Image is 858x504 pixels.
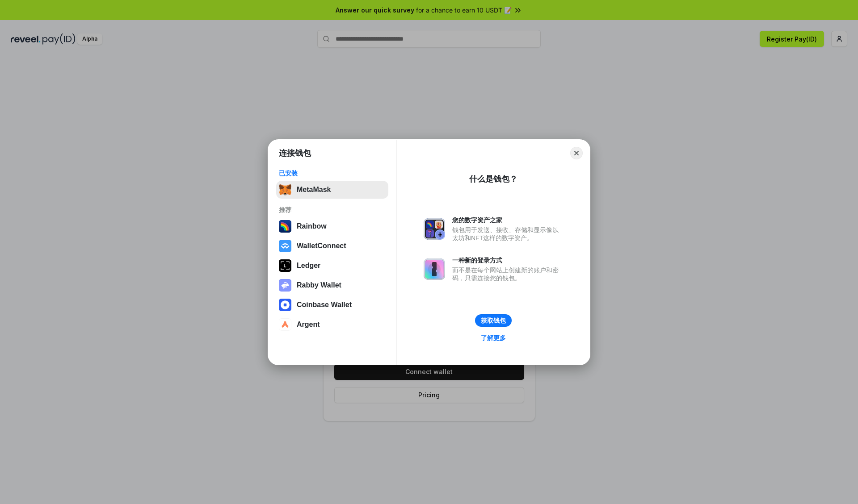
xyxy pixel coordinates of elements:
[297,321,320,329] div: Argent
[297,281,341,289] div: Rabby Wallet
[481,334,506,342] div: 了解更多
[279,220,291,233] img: svg+xml,%3Csvg%20width%3D%22120%22%20height%3D%22120%22%20viewBox%3D%220%200%20120%20120%22%20fil...
[276,237,388,255] button: WalletConnect
[475,332,511,344] a: 了解更多
[276,296,388,314] button: Coinbase Wallet
[279,206,386,214] div: 推荐
[279,240,291,252] img: svg+xml,%3Csvg%20width%3D%2228%22%20height%3D%2228%22%20viewBox%3D%220%200%2028%2028%22%20fill%3D...
[297,186,331,194] div: MetaMask
[279,148,311,158] h1: 连接钱包
[279,279,291,292] img: svg+xml,%3Csvg%20xmlns%3D%22http%3A%2F%2Fwww.w3.org%2F2000%2Fsvg%22%20fill%3D%22none%22%20viewBox...
[276,257,388,275] button: Ledger
[452,216,563,224] div: 您的数字资产之家
[276,316,388,333] button: Argent
[424,218,445,240] img: svg+xml,%3Csvg%20xmlns%3D%22http%3A%2F%2Fwww.w3.org%2F2000%2Fsvg%22%20fill%3D%22none%22%20viewBox...
[276,181,388,199] button: MetaMask
[279,318,291,331] img: svg+xml,%3Csvg%20width%3D%2228%22%20height%3D%2228%22%20viewBox%3D%220%200%2028%2028%22%20fill%3D...
[297,242,346,250] div: WalletConnect
[279,169,386,177] div: 已安装
[276,276,388,294] button: Rabby Wallet
[276,217,388,235] button: Rainbow
[279,183,291,196] img: svg+xml,%3Csvg%20fill%3D%22none%22%20height%3D%2233%22%20viewBox%3D%220%200%2035%2033%22%20width%...
[297,222,327,230] div: Rainbow
[469,174,517,184] div: 什么是钱包？
[297,262,320,270] div: Ledger
[452,266,563,282] div: 而不是在每个网站上创建新的账户和密码，只需连接您的钱包。
[279,259,291,272] img: svg+xml,%3Csvg%20xmlns%3D%22http%3A%2F%2Fwww.w3.org%2F2000%2Fsvg%22%20width%3D%2228%22%20height%3...
[452,226,563,242] div: 钱包用于发送、接收、存储和显示像以太坊和NFT这样的数字资产。
[424,258,445,280] img: svg+xml,%3Csvg%20xmlns%3D%22http%3A%2F%2Fwww.w3.org%2F2000%2Fsvg%22%20fill%3D%22none%22%20viewBox...
[475,314,512,327] button: 获取钱包
[481,317,506,325] div: 获取钱包
[279,299,291,311] img: svg+xml,%3Csvg%20width%3D%2228%22%20height%3D%2228%22%20viewBox%3D%220%200%2028%2028%22%20fill%3D...
[570,147,583,159] button: Close
[297,301,352,309] div: Coinbase Wallet
[452,256,563,264] div: 一种新的登录方式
